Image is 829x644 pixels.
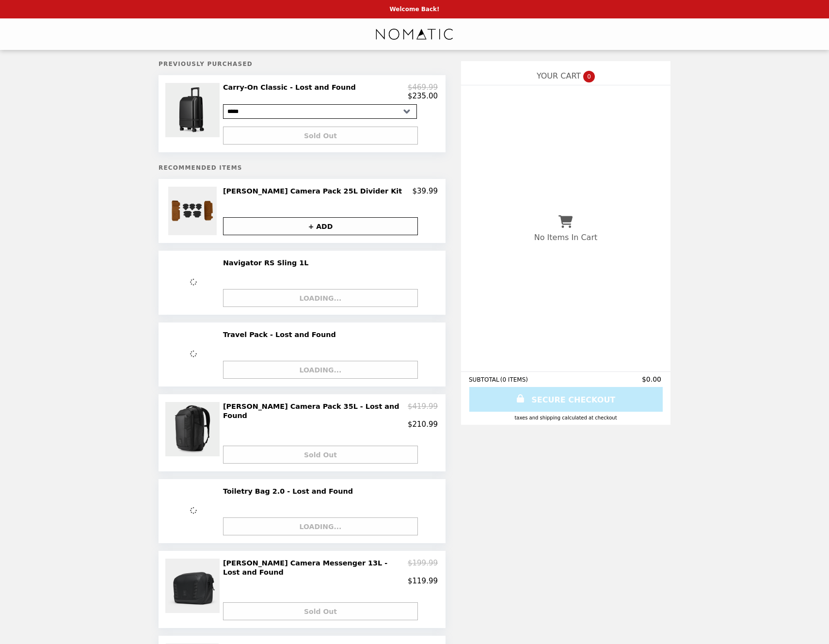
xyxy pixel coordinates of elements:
p: $469.99 [408,83,438,92]
p: $419.99 [408,402,438,420]
h2: Travel Pack - Lost and Found [223,330,340,339]
p: $210.99 [408,420,438,429]
p: $39.99 [413,187,438,195]
img: McKinnon Camera Messenger 13L - Lost and Found [165,559,222,613]
span: ( 0 ITEMS ) [500,376,528,383]
h2: Carry-On Classic - Lost and Found [223,83,360,92]
select: Select a product variant [223,104,417,119]
h2: [PERSON_NAME] Camera Messenger 13L - Lost and Found [223,559,408,577]
h5: Previously Purchased [159,61,446,67]
p: $235.00 [408,92,438,100]
p: $119.99 [408,577,438,585]
img: Brand Logo [375,24,454,44]
h2: Navigator RS Sling 1L [223,258,312,267]
img: Carry-On Classic - Lost and Found [165,83,222,137]
h2: [PERSON_NAME] Camera Pack 25L Divider Kit [223,187,406,195]
span: SUBTOTAL [469,376,500,383]
span: 0 [583,71,595,82]
p: $199.99 [408,559,438,577]
span: YOUR CART [537,71,581,80]
h5: Recommended Items [159,164,446,171]
span: $0.00 [642,375,663,383]
h2: [PERSON_NAME] Camera Pack 35L - Lost and Found [223,402,408,420]
img: McKinnon Camera Pack 35L - Lost and Found [165,402,222,456]
img: McKinnon Camera Pack 25L Divider Kit [168,187,219,235]
p: Welcome Back! [389,6,439,13]
div: Taxes and Shipping calculated at checkout [469,415,663,420]
button: + ADD [223,217,418,235]
h2: Toiletry Bag 2.0 - Lost and Found [223,487,357,496]
p: No Items In Cart [534,233,597,242]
